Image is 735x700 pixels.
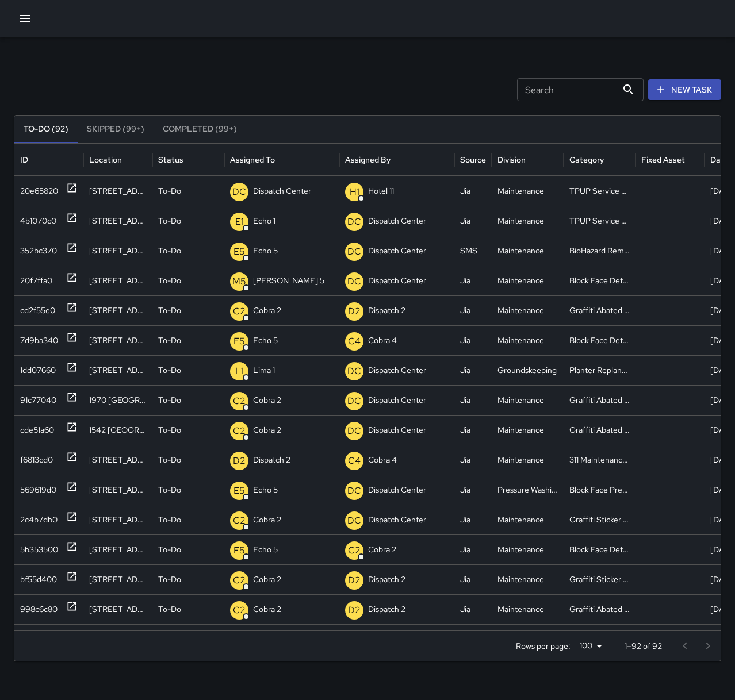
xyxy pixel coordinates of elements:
p: Cobra 2 [253,505,281,534]
div: 2630 Broadway [83,295,152,325]
div: 100 [575,637,606,654]
p: DC [347,215,361,229]
div: 352bc370 [20,236,57,266]
div: Maintenance [492,295,564,325]
p: D2 [348,574,361,587]
div: Jia [454,325,492,355]
div: Assigned To [230,155,275,165]
p: E5 [233,544,245,557]
p: Cobra 4 [368,326,397,355]
p: DC [347,245,361,259]
div: 4b1070c0 [20,206,56,236]
div: 505 17th Street [83,445,152,475]
div: Maintenance [492,385,564,415]
div: Pressure Washing [492,475,564,505]
button: New Task [648,79,721,101]
div: 311 Maintenance Related Issue Reported [564,445,636,475]
p: Rows per page: [516,640,571,652]
div: 2295 Broadway [83,534,152,564]
div: 143 Bay Place [83,266,152,295]
div: Block Face Pressure Washed [564,475,636,505]
div: Status [158,155,183,165]
p: Hotel 11 [368,176,394,206]
p: H1 [350,185,359,199]
div: 20f7ffa0 [20,266,52,295]
div: Jia [454,505,492,534]
p: Dispatch Center [368,236,426,266]
div: Maintenance [492,594,564,624]
div: Fixed Asset [641,155,685,165]
div: f6813cd0 [20,445,53,475]
p: To-Do [158,386,181,415]
div: Planter Replanted [564,355,636,385]
div: TPUP Service Requested [564,176,636,206]
div: 91c77040 [20,386,56,415]
div: 1dd07660 [20,356,56,385]
p: Lima 1 [253,356,275,385]
p: To-Do [158,565,181,594]
div: Maintenance [492,564,564,594]
p: DC [232,185,246,199]
div: cde51a60 [20,416,54,445]
p: To-Do [158,236,181,266]
div: Division [497,155,526,165]
p: Cobra 2 [253,595,281,624]
div: 440 11th Street [83,564,152,594]
div: 2216 Broadway [83,475,152,505]
p: [PERSON_NAME] 5 [253,266,324,295]
div: Jia [454,415,492,445]
div: SMS [454,236,492,266]
p: DC [347,364,361,378]
div: Maintenance [492,534,564,564]
p: To-Do [158,176,181,206]
p: Dispatch Center [368,356,426,385]
div: Graffiti Sticker Abated Small [564,505,636,534]
p: E5 [233,484,245,498]
div: 372 24th Street [83,236,152,266]
p: Echo 5 [253,535,278,564]
p: To-Do [158,535,181,564]
p: To-Do [158,445,181,475]
div: TPUP Service Requested [564,206,636,236]
p: To-Do [158,475,181,505]
p: To-Do [158,505,181,534]
p: Echo 5 [253,236,278,266]
button: Completed (99+) [154,116,246,143]
div: Graffiti Abated Large [564,385,636,415]
div: Maintenance [492,415,564,445]
p: Echo 1 [253,206,275,236]
div: 2350 Broadway [83,355,152,385]
div: Assigned By [345,155,391,165]
div: Jia [454,206,492,236]
p: Cobra 2 [253,386,281,415]
p: To-Do [158,206,181,236]
div: Block Face Detailed [564,266,636,295]
p: To-Do [158,595,181,624]
p: To-Do [158,416,181,445]
p: Dispatch Center [368,266,426,295]
p: C2 [233,424,246,438]
p: DC [347,514,361,528]
div: Jia [454,594,492,624]
p: L1 [235,364,244,378]
p: Dispatch 2 [368,565,405,594]
p: Dispatch 2 [368,296,405,325]
div: Groundskeeping [492,355,564,385]
div: Maintenance [492,206,564,236]
p: C2 [233,514,246,528]
div: Jia [454,385,492,415]
p: To-Do [158,326,181,355]
div: 440 11th Street [83,594,152,624]
p: To-Do [158,296,181,325]
p: E5 [233,245,245,259]
p: C2 [233,574,246,587]
p: Cobra 2 [368,535,396,564]
div: Jia [454,534,492,564]
p: D2 [348,603,361,617]
div: 998c6c80 [20,595,58,624]
div: 521 16th Street [83,176,152,206]
div: Source [460,155,486,165]
div: Maintenance [492,325,564,355]
div: Jia [454,266,492,295]
p: C4 [348,454,361,468]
